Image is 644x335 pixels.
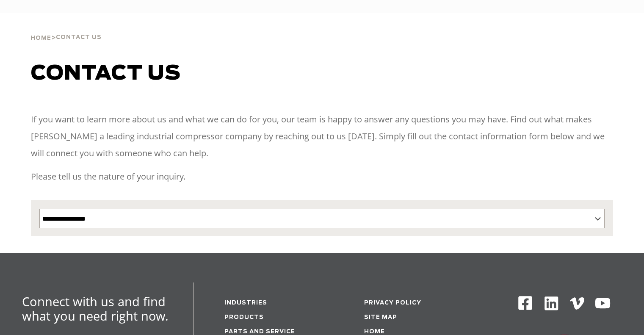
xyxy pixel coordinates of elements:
[224,300,267,306] a: Industries
[517,295,533,311] img: Facebook
[570,297,584,310] img: Vimeo
[30,13,102,45] div: >
[31,111,613,162] p: If you want to learn more about us and what we can do for you, our team is happy to answer any qu...
[56,35,102,40] span: Contact Us
[224,329,295,335] a: Parts and service
[31,168,613,185] p: Please tell us the nature of your inquiry.
[364,300,421,306] a: Privacy Policy
[30,36,51,41] span: Home
[543,295,560,312] img: Linkedin
[30,34,51,42] a: Home
[22,293,169,324] span: Connect with us and find what you need right now.
[594,295,611,312] img: Youtube
[364,315,397,320] a: Site Map
[31,64,181,84] span: Contact us
[364,329,385,335] a: Home
[224,315,264,320] a: Products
